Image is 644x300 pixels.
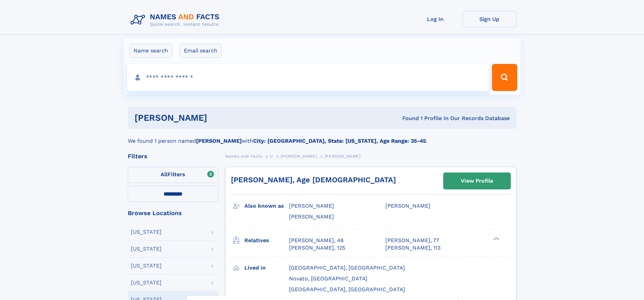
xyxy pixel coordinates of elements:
[385,237,439,244] a: [PERSON_NAME], 77
[225,152,262,160] a: Names and Facts
[128,11,225,29] img: Logo Names and Facts
[196,138,242,144] b: [PERSON_NAME]
[131,280,162,285] div: [US_STATE]
[244,262,289,274] h3: Lived in
[270,154,273,159] span: U
[289,286,405,293] span: [GEOGRAPHIC_DATA], [GEOGRAPHIC_DATA]
[128,153,218,159] div: Filters
[492,236,500,241] div: ❯
[128,129,517,145] div: We found 1 person named with .
[325,154,361,159] span: [PERSON_NAME]
[270,152,273,160] a: U
[289,203,334,209] span: [PERSON_NAME]
[462,11,517,27] a: Sign Up
[231,176,396,184] a: [PERSON_NAME], Age [DEMOGRAPHIC_DATA]
[281,152,317,160] a: [PERSON_NAME]
[492,64,517,91] button: Search Button
[461,173,493,189] div: View Profile
[129,44,172,58] label: Name search
[253,138,426,144] b: City: [GEOGRAPHIC_DATA], State: [US_STATE], Age Range: 35-45
[161,171,168,178] span: All
[385,203,430,209] span: [PERSON_NAME]
[289,264,405,271] span: [GEOGRAPHIC_DATA], [GEOGRAPHIC_DATA]
[244,200,289,212] h3: Also known as
[180,44,222,58] label: Email search
[289,237,344,244] a: [PERSON_NAME], 46
[135,114,305,122] h1: [PERSON_NAME]
[131,229,162,235] div: [US_STATE]
[289,275,367,282] span: Novato, [GEOGRAPHIC_DATA]
[305,115,510,122] div: Found 1 Profile In Our Records Database
[289,213,334,220] span: [PERSON_NAME]
[128,210,218,216] div: Browse Locations
[444,173,510,189] a: View Profile
[131,263,162,269] div: [US_STATE]
[131,246,162,252] div: [US_STATE]
[128,167,218,183] label: Filters
[408,11,462,27] a: Log In
[385,244,440,252] a: [PERSON_NAME], 113
[281,154,317,159] span: [PERSON_NAME]
[289,244,345,252] a: [PERSON_NAME], 125
[127,64,489,91] input: search input
[244,235,289,246] h3: Relatives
